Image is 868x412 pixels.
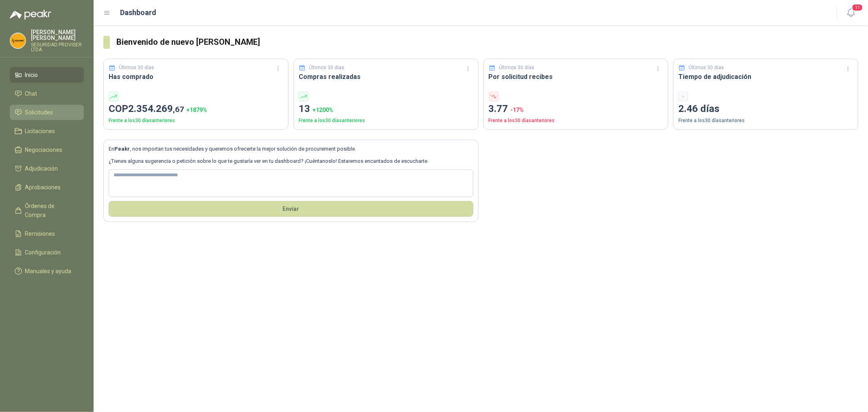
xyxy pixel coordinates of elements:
[10,198,84,223] a: Órdenes de Compra
[25,108,53,117] span: Solicitudes
[299,101,473,117] p: 13
[489,101,663,117] p: 3.77
[10,33,26,48] img: Company Logo
[109,72,283,82] h3: Has comprado
[10,263,84,279] a: Manuales y ayuda
[25,248,61,257] span: Configuración
[25,127,55,136] span: Licitaciones
[25,89,37,98] span: Chat
[10,123,84,139] a: Licitaciones
[689,64,724,72] p: Últimos 30 días
[299,72,473,82] h3: Compras realizadas
[489,117,663,125] p: Frente a los 30 días anteriores
[10,86,84,101] a: Chat
[109,145,473,153] p: En , nos importan tus necesidades y queremos ofrecerte la mejor solución de procurement posible.
[678,72,853,82] h3: Tiempo de adjudicación
[489,72,663,82] h3: Por solicitud recibes
[186,107,207,113] span: + 1879 %
[116,36,858,48] h3: Bienvenido de nuevo [PERSON_NAME]
[25,164,58,173] span: Adjudicación
[128,103,184,114] span: 2.354.269
[109,201,473,217] button: Envíar
[678,117,853,125] p: Frente a los 30 días anteriores
[25,145,63,154] span: Negociaciones
[499,64,534,72] p: Últimos 30 días
[309,64,344,72] p: Últimos 30 días
[852,4,863,11] span: 11
[114,146,130,152] b: Peakr
[678,101,853,117] p: 2.46 días
[25,267,72,276] span: Manuales y ayuda
[10,245,84,260] a: Configuración
[25,229,55,238] span: Remisiones
[10,105,84,120] a: Solicitudes
[25,70,38,79] span: Inicio
[299,117,473,125] p: Frente a los 30 días anteriores
[10,180,84,195] a: Aprobaciones
[173,105,184,114] span: ,67
[25,202,76,219] span: Órdenes de Compra
[25,183,61,192] span: Aprobaciones
[10,142,84,158] a: Negociaciones
[10,10,51,20] img: Logo peakr
[313,107,333,113] span: + 1200 %
[10,161,84,176] a: Adjudicación
[511,107,524,113] span: -17 %
[109,101,283,117] p: COP
[31,29,84,41] p: [PERSON_NAME] [PERSON_NAME]
[844,6,858,20] button: 11
[119,64,155,72] p: Últimos 30 días
[10,67,84,83] a: Inicio
[10,226,84,241] a: Remisiones
[120,7,157,18] h1: Dashboard
[31,42,84,52] p: SEGURIDAD PROVISER LTDA
[109,117,283,125] p: Frente a los 30 días anteriores
[109,157,473,165] p: ¿Tienes alguna sugerencia o petición sobre lo que te gustaría ver en tu dashboard? ¡Cuéntanoslo! ...
[678,92,688,101] div: -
